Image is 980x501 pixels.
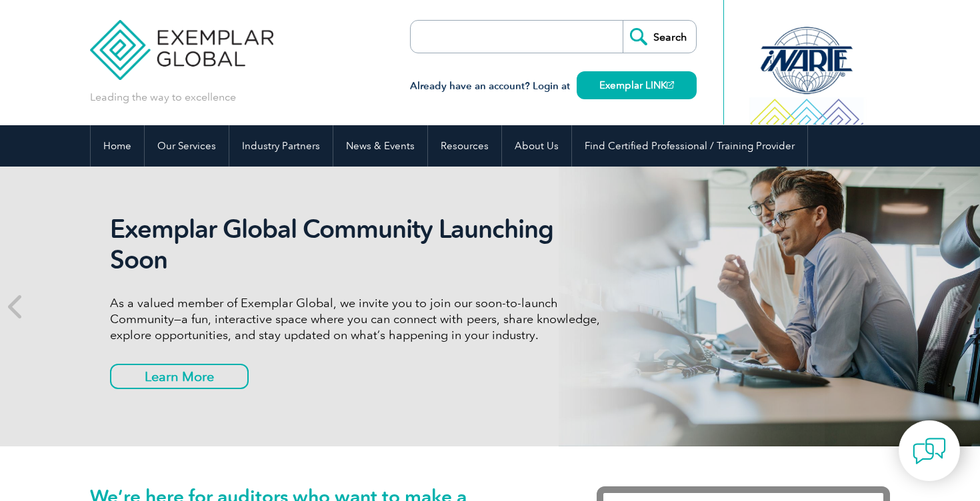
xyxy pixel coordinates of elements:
[145,125,229,167] a: Our Services
[110,214,610,275] h2: Exemplar Global Community Launching Soon
[110,295,610,343] p: As a valued member of Exemplar Global, we invite you to join our soon-to-launch Community—a fun, ...
[333,125,427,167] a: News & Events
[229,125,333,167] a: Industry Partners
[91,125,144,167] a: Home
[90,90,236,105] p: Leading the way to excellence
[577,71,697,99] a: Exemplar LINK
[623,21,696,53] input: Search
[667,81,674,89] img: open_square.png
[428,125,501,167] a: Resources
[913,434,946,468] img: contact-chat.png
[410,78,697,95] h3: Already have an account? Login at
[110,364,249,389] a: Learn More
[502,125,571,167] a: About Us
[572,125,807,167] a: Find Certified Professional / Training Provider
